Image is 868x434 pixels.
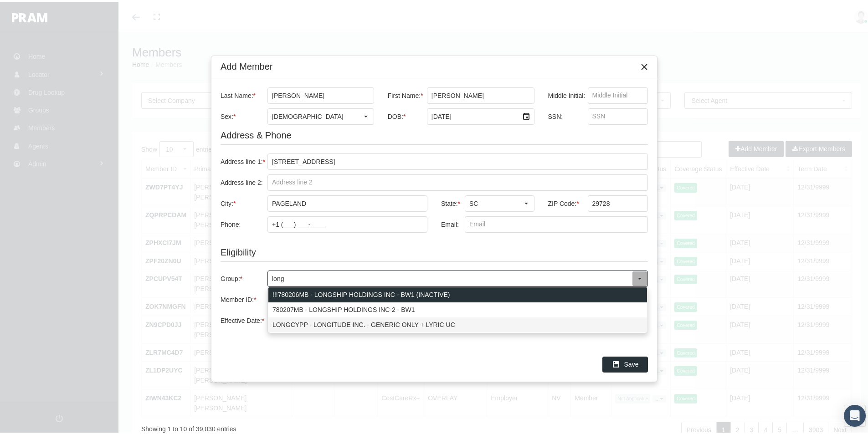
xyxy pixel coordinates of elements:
div: Close [636,57,652,73]
div: LONGCYPP - LONGITUDE INC. - GENERIC ONLY + LYRIC UC [268,316,647,331]
div: Select [519,107,534,123]
span: City: [221,198,233,205]
span: Effective Date: [221,315,262,322]
span: SSN: [548,111,563,118]
span: Member ID: [221,294,254,301]
span: State: [441,198,458,205]
div: Open Intercom Messenger [844,403,866,425]
span: Address & Phone [221,128,292,138]
span: Phone: [221,219,241,226]
span: Middle Initial: [548,90,586,97]
span: Group: [221,273,240,281]
div: 780207MB - LONGSHIP HOLDINGS INC-2 - BW1 [268,301,647,316]
div: Select [632,269,647,285]
span: Email: [441,219,459,226]
div: Select [358,107,374,123]
span: DOB: [388,111,403,118]
div: Save [602,355,648,371]
span: Last Name: [221,90,253,97]
span: Eligibility [221,245,256,255]
div: !!!780206MB - LONGSHIP HOLDINGS INC - BW1 (INACTIVE) [268,286,647,301]
span: ZIP Code: [548,198,577,205]
span: Address line 2: [221,177,263,184]
div: Add Member [221,59,273,71]
span: Sex: [221,111,233,118]
div: Select [519,194,534,209]
span: Address line 1: [221,156,263,163]
span: Save [624,359,639,366]
span: First Name: [388,90,421,97]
